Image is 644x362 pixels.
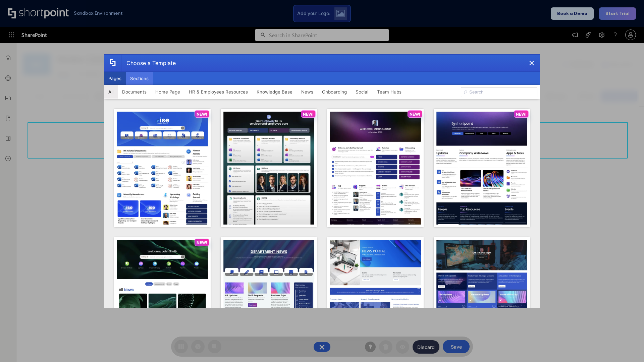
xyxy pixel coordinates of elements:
[516,112,527,117] p: NEW!
[118,85,151,99] button: Documents
[318,85,351,99] button: Onboarding
[151,85,184,99] button: Home Page
[610,330,644,362] iframe: Chat Widget
[121,55,176,71] div: Choose a Template
[252,85,297,99] button: Knowledge Base
[351,85,373,99] button: Social
[104,85,118,99] button: All
[461,87,537,97] input: Search
[104,54,540,308] div: template selector
[197,112,207,117] p: NEW!
[126,72,153,85] button: Sections
[303,112,314,117] p: NEW!
[297,85,318,99] button: News
[373,85,406,99] button: Team Hubs
[104,72,126,85] button: Pages
[197,240,207,245] p: NEW!
[184,85,252,99] button: HR & Employees Resources
[410,112,420,117] p: NEW!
